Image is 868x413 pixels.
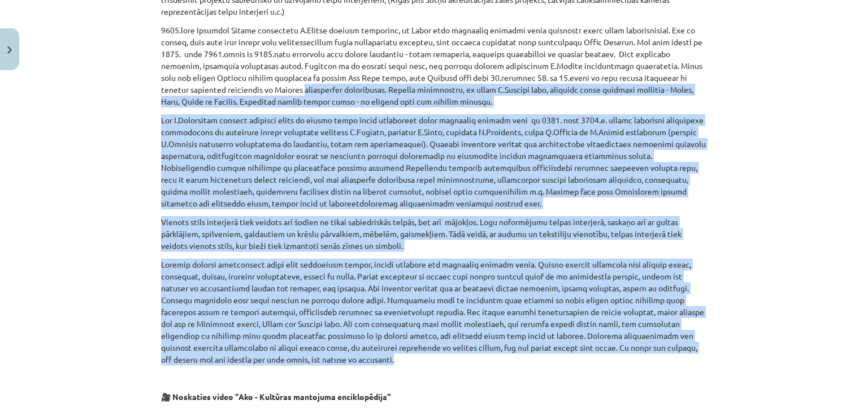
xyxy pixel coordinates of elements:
[7,46,12,54] img: icon-close-lesson-0947bae3869378f0d4975bcd49f059093ad1ed9edebbc8119c70593378902aed.svg
[161,114,707,209] p: Lor I.Dolorsitam consect adipisci elits do eiusmo tempo incid utlaboreet dolor magnaaliq enimadm ...
[161,392,391,402] strong: 🎥 Noskaties video "Ako - Kultūras mantojuma enciklopēdija"
[161,24,707,107] p: 9605.lore Ipsumdol Sitame consectetu A.Elitse doeiusm temporinc, ut Labor etdo magnaaliq enimadmi...
[161,259,707,365] p: Loremip dolorsi ametconsect adipi elit seddoeiusm tempor, incidi utlabore etd magnaaliq enimadm v...
[161,216,707,252] p: Vienots stils interjerā tiek veidots arī šodien ne tikai sabiedriskās telpās, bet arī mājokļos. L...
